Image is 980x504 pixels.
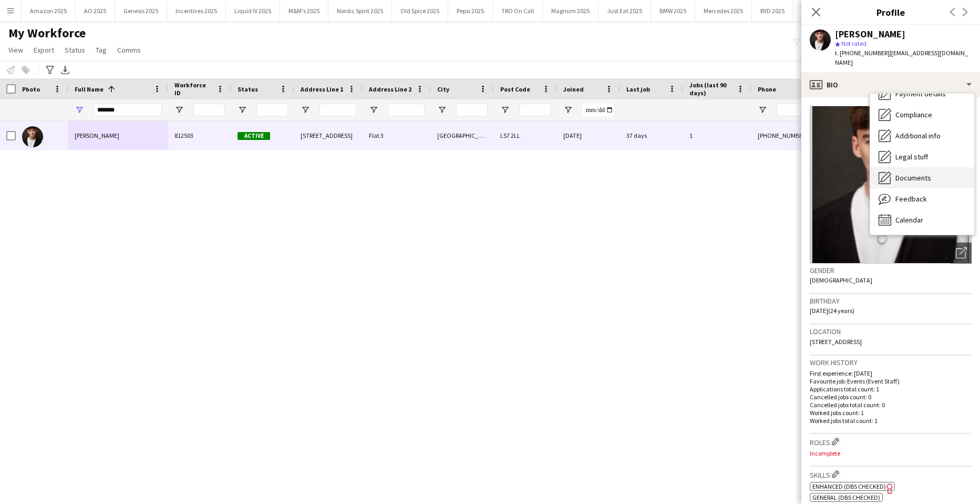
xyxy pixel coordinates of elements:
button: Open Filter Menu [563,105,573,115]
p: Cancelled jobs total count: 0 [810,401,972,409]
input: Post Code Filter Input [519,104,551,116]
div: Flat 3 [363,121,431,150]
div: [STREET_ADDRESS] [294,121,363,150]
div: LS7 2LL [494,121,557,150]
span: General (DBS Checked) [812,493,880,501]
button: Incentives 2025 [167,1,226,21]
h3: Profile [801,5,980,19]
span: Phone [758,85,776,93]
span: Full Name [75,85,104,93]
h3: Work history [810,358,972,367]
a: Status [60,43,89,57]
span: Status [65,45,85,55]
span: Not rated [841,39,866,47]
span: My Workforce [8,25,86,41]
a: Tag [91,43,111,57]
span: City [437,85,449,93]
input: Phone Filter Input [777,104,880,116]
div: Compliance [870,104,974,125]
button: BMW 2025 [651,1,695,21]
span: Payment details [895,89,946,98]
button: Pepsi 2025 [448,1,493,21]
h3: Birthday [810,296,972,306]
app-action-btn: Export XLSX [59,64,71,76]
span: Post Code [500,85,530,93]
div: Legal stuff [870,146,974,167]
span: Calendar [895,215,923,225]
div: [PHONE_NUMBER] [751,121,886,150]
button: Open Filter Menu [369,105,378,115]
span: Address Line 1 [301,85,343,93]
button: Open Filter Menu [437,105,447,115]
input: Status Filter Input [256,104,288,116]
h3: Gender [810,266,972,275]
img: Crew avatar or photo [810,106,972,264]
img: Tom Donoghue [22,126,43,147]
span: Export [34,45,54,55]
div: Additional info [870,125,974,146]
span: [PERSON_NAME] [75,132,119,139]
button: Nordic Spirit 2025 [328,1,392,21]
p: Worked jobs total count: 1 [810,417,972,425]
span: Feedback [895,194,927,204]
div: Calendar [870,209,974,230]
div: Documents [870,167,974,188]
span: Compliance [895,110,932,119]
p: Worked jobs count: 1 [810,409,972,417]
button: Open Filter Menu [75,105,84,115]
div: 37 days [620,121,683,150]
button: AO 2025 [76,1,115,21]
div: Payment details [870,83,974,104]
span: Enhanced (DBS Checked) [812,482,886,490]
button: Open Filter Menu [238,105,247,115]
button: Magnum 2025 [543,1,599,21]
app-action-btn: Advanced filters [44,64,56,76]
div: [DATE] [557,121,620,150]
h3: Skills [810,469,972,480]
input: Address Line 2 Filter Input [388,104,425,116]
p: Cancelled jobs count: 0 [810,393,972,401]
span: View [8,45,23,55]
h3: Location [810,327,972,336]
button: Open Filter Menu [500,105,510,115]
span: [DATE] (24 years) [810,307,854,315]
input: Joined Filter Input [582,104,614,116]
span: Photo [22,85,40,93]
div: [GEOGRAPHIC_DATA] [431,121,494,150]
button: Open Filter Menu [301,105,310,115]
a: Comms [113,43,145,57]
span: Joined [563,85,584,93]
button: M&M's 2025 [280,1,328,21]
button: Mercedes 2025 [695,1,752,21]
button: Old Spice 2025 [392,1,448,21]
p: Favourite job: Events (Event Staff) [810,377,972,385]
input: Workforce ID Filter Input [193,104,225,116]
span: [STREET_ADDRESS] [810,338,862,346]
button: Genesis 2025 [115,1,167,21]
button: BYD 2025 [752,1,793,21]
span: t. [PHONE_NUMBER] [835,49,890,57]
button: Nvidia 2025 [793,1,842,21]
button: TRO On Call [493,1,543,21]
button: Amazon 2025 [22,1,76,21]
span: [DEMOGRAPHIC_DATA] [810,276,872,284]
a: Export [29,43,58,57]
span: | [EMAIL_ADDRESS][DOMAIN_NAME] [835,49,968,66]
div: Open photos pop-in [951,243,972,264]
span: Legal stuff [895,152,928,162]
button: Liquid IV 2025 [226,1,280,21]
div: Bio [801,72,980,97]
span: Comms [117,45,141,55]
span: Workforce ID [174,81,212,97]
span: Active [238,132,270,140]
div: Feedback [870,188,974,209]
input: Address Line 1 Filter Input [319,104,356,116]
div: [PERSON_NAME] [835,29,905,39]
p: Incomplete [810,449,972,457]
span: Status [238,85,258,93]
h3: Roles [810,436,972,447]
input: Full Name Filter Input [94,104,162,116]
span: Tag [96,45,107,55]
button: Open Filter Menu [174,105,184,115]
span: Address Line 2 [369,85,411,93]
